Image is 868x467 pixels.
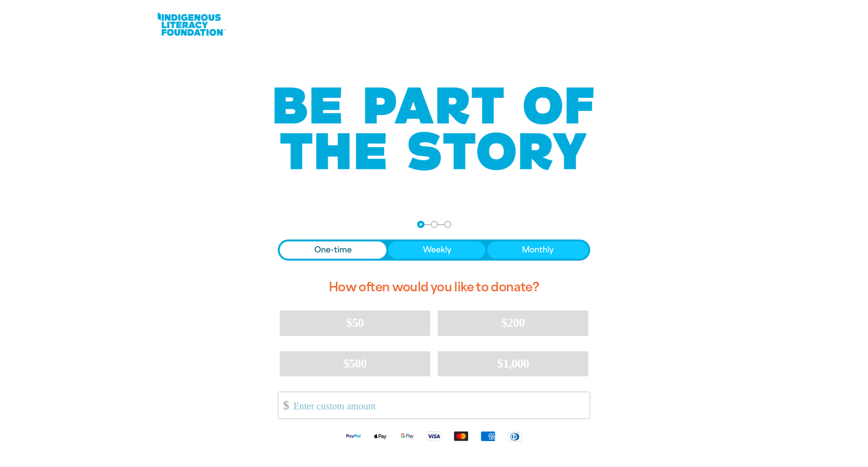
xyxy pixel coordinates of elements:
span: $200 [501,316,525,330]
button: Monthly [487,241,588,259]
img: Mastercard logo [447,431,474,442]
div: Available payment methods [278,423,590,449]
img: Be part of the story [266,68,602,190]
button: Navigate to step 1 of 3 to enter your donation amount [417,221,424,228]
span: $1,000 [497,357,529,371]
img: Apple Pay logo [367,431,394,442]
button: Weekly [388,241,486,259]
h2: How often would you like to donate? [278,272,590,303]
input: Enter custom amount [287,392,590,419]
button: Navigate to step 3 of 3 to enter your payment details [444,221,451,228]
button: One-time [280,241,386,259]
span: One-time [314,244,352,256]
button: $200 [438,311,588,335]
span: $ [278,395,289,416]
img: Paypal logo [340,431,367,442]
div: Donation frequency [278,239,590,261]
img: Google Pay logo [394,431,421,442]
img: Visa logo [421,431,447,442]
img: American Express logo [474,431,501,442]
span: $50 [346,316,363,330]
img: Diners Club logo [501,431,528,442]
span: Monthly [522,244,554,256]
button: $1,000 [438,351,588,376]
span: $500 [343,357,367,371]
button: $50 [280,311,430,335]
button: Navigate to step 2 of 3 to enter your details [431,221,438,228]
button: $500 [280,351,430,376]
span: Weekly [423,244,451,256]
